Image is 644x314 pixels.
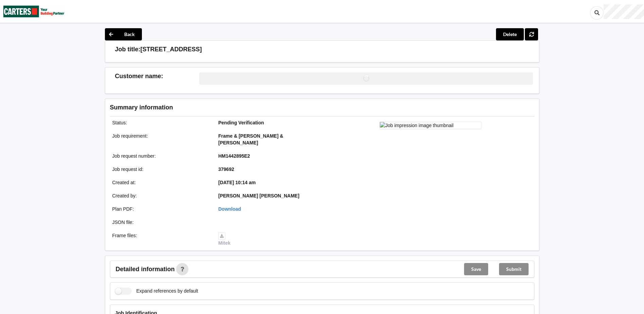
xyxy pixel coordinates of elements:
[496,28,524,40] button: Delete
[116,266,175,272] span: Detailed information
[105,28,142,40] button: Back
[115,46,141,53] h3: Job title:
[115,287,198,295] label: Expand references by default
[108,192,214,199] div: Created by :
[110,104,426,111] h3: Summary information
[141,46,202,53] h3: [STREET_ADDRESS]
[218,167,234,172] b: 379692
[108,219,214,226] div: JSON file :
[218,206,241,212] a: Download
[108,232,214,246] div: Frame files :
[218,193,299,198] b: [PERSON_NAME] [PERSON_NAME]
[604,4,644,19] div: User Profile
[218,133,283,145] b: Frame & [PERSON_NAME] & [PERSON_NAME]
[218,153,250,159] b: HM1442895E2
[218,180,256,185] b: [DATE] 10:14 am
[380,122,481,129] img: Job impression image thumbnail
[218,120,264,125] b: Pending Verification
[108,206,214,212] div: Plan PDF :
[3,0,65,22] img: Carters
[108,133,214,146] div: Job requirement :
[108,179,214,186] div: Created at :
[218,233,231,246] a: Mitek
[108,153,214,159] div: Job request number :
[108,119,214,126] div: Status :
[108,166,214,173] div: Job request id :
[115,72,200,80] h3: Customer name :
